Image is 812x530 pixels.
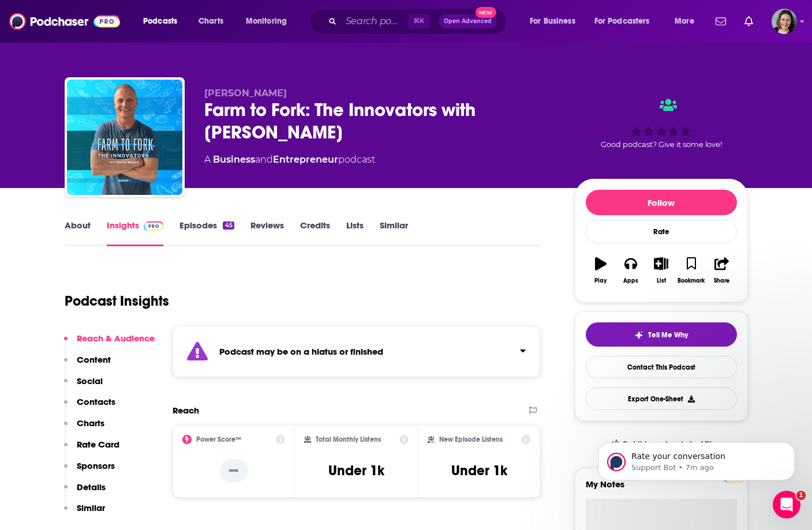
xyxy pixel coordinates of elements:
[204,153,375,167] div: A podcast
[77,375,103,386] p: Social
[581,418,812,499] iframe: Intercom notifications message
[586,388,737,410] button: Export One-Sheet
[65,220,91,246] a: About
[341,12,408,31] input: Search podcasts, credits, & more...
[9,10,120,32] img: Podchaser - Follow, Share and Rate Podcasts
[346,220,364,246] a: Lists
[328,462,384,479] h3: Under 1k
[300,220,330,246] a: Credits
[587,12,667,31] button: open menu
[64,460,115,482] button: Sponsors
[250,220,284,246] a: Reviews
[706,250,736,291] button: Share
[196,435,241,443] h2: Power Score™
[439,14,497,28] button: Open AdvancedNew
[77,482,106,493] p: Details
[601,140,722,149] span: Good podcast? Give it some love!
[64,439,119,460] button: Rate Card
[246,13,287,29] span: Monitoring
[173,326,541,377] section: Click to expand status details
[439,435,503,443] h2: New Episode Listens
[191,12,230,31] a: Charts
[772,9,797,34] span: Logged in as micglogovac
[575,88,748,159] div: Good podcast? Give it some love!
[667,12,709,31] button: open menu
[220,459,248,482] p: --
[772,9,797,34] button: Show profile menu
[648,330,688,340] span: Tell Me Why
[476,7,496,18] span: New
[64,375,103,397] button: Social
[64,502,105,524] button: Similar
[238,12,302,31] button: open menu
[67,80,182,195] img: Farm to Fork: The Innovators with David Maloni
[623,277,638,284] div: Apps
[204,88,287,99] span: [PERSON_NAME]
[64,354,111,375] button: Content
[773,491,800,518] iframe: Intercom live chat
[586,190,737,215] button: Follow
[646,250,676,291] button: List
[586,356,737,378] a: Contact This Podcast
[796,491,806,500] span: 1
[64,333,155,354] button: Reach & Audience
[634,330,643,340] img: tell me why sparkle
[714,277,729,284] div: Share
[135,12,192,31] button: open menu
[77,418,104,428] p: Charts
[594,13,650,29] span: For Podcasters
[380,220,408,246] a: Similar
[657,277,666,284] div: List
[678,277,705,284] div: Bookmark
[107,220,164,246] a: InsightsPodchaser Pro
[77,396,115,407] p: Contacts
[64,418,104,439] button: Charts
[144,221,164,231] img: Podchaser Pro
[64,396,115,418] button: Contacts
[711,12,731,31] a: Show notifications dropdown
[179,220,234,246] a: Episodes45
[77,502,105,513] p: Similar
[530,13,575,29] span: For Business
[594,277,607,284] div: Play
[213,154,255,165] a: Business
[273,154,338,165] a: Entrepreneur
[219,346,383,357] strong: Podcast may be on a hiatus or finished
[740,12,758,31] a: Show notifications dropdown
[77,354,111,365] p: Content
[586,220,737,243] div: Rate
[675,13,694,29] span: More
[77,460,115,471] p: Sponsors
[316,435,381,443] h2: Total Monthly Listens
[586,250,616,291] button: Play
[143,13,177,29] span: Podcasts
[223,221,234,230] div: 45
[173,405,199,416] h2: Reach
[676,250,706,291] button: Bookmark
[451,462,507,479] h3: Under 1k
[408,14,429,29] span: ⌘ K
[77,439,119,450] p: Rate Card
[65,292,169,310] h1: Podcast Insights
[255,154,273,165] span: and
[64,482,106,503] button: Details
[444,18,492,24] span: Open Advanced
[522,12,590,31] button: open menu
[586,322,737,347] button: tell me why sparkleTell Me Why
[772,9,797,34] img: User Profile
[616,250,646,291] button: Apps
[320,8,518,35] div: Search podcasts, credits, & more...
[77,333,155,344] p: Reach & Audience
[199,13,223,29] span: Charts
